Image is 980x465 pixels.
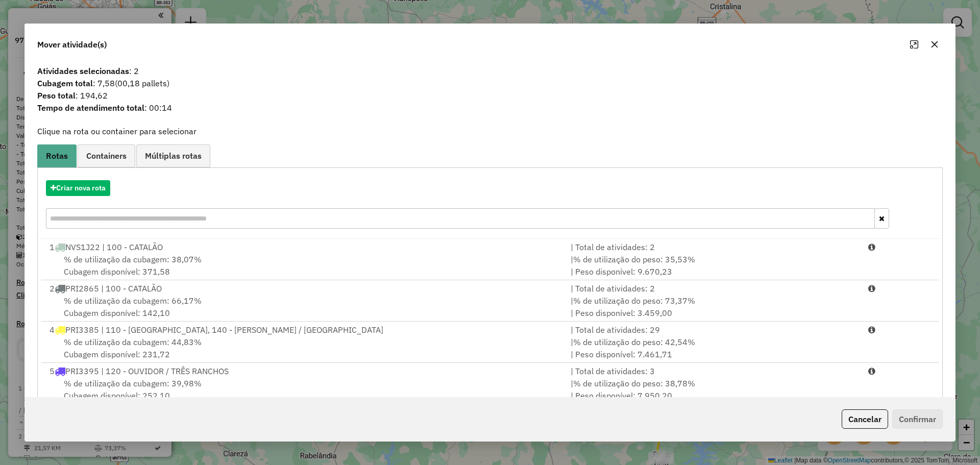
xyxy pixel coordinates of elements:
[86,152,127,160] span: Containers
[43,324,565,336] div: 4 PRI3385 | 110 - [GEOGRAPHIC_DATA], 140 - [PERSON_NAME] / [GEOGRAPHIC_DATA]
[565,295,862,319] div: | | Peso disponível: 3.459,00
[573,337,695,347] span: % de utilização do peso: 42,54%
[565,365,862,377] div: | Total de atividades: 3
[573,378,695,388] span: % de utilização do peso: 38,78%
[43,365,565,377] div: 5 PRI3395 | 120 - OUVIDOR / TRÊS RANCHOS
[573,296,695,306] span: % de utilização do peso: 73,37%
[37,90,76,101] strong: Peso total
[868,367,875,375] i: Porcentagens após mover as atividades: Cubagem: 41,78% Peso: 40,28%
[565,324,862,336] div: | Total de atividades: 29
[43,377,565,402] div: Cubagem disponível: 252,10
[46,152,68,160] span: Rotas
[842,409,888,429] button: Cancelar
[565,282,862,295] div: | Total de atividades: 2
[37,78,93,88] strong: Cubagem total
[31,102,949,114] span: : 00:14
[565,377,862,402] div: | | Peso disponível: 7.950,20
[64,378,202,388] span: % de utilização da cubagem: 39,98%
[37,103,144,113] strong: Tempo de atendimento total
[64,254,202,264] span: % de utilização da cubagem: 38,07%
[115,78,169,88] span: (00,18 pallets)
[64,337,202,347] span: % de utilização da cubagem: 44,83%
[906,36,922,53] button: Maximize
[43,282,565,295] div: 2 PRI2865 | 100 - CATALÃO
[31,89,949,102] span: : 194,62
[43,241,565,253] div: 1 NVS1J22 | 100 - CATALÃO
[868,326,875,334] i: Porcentagens após mover as atividades: Cubagem: 46,63% Peso: 44,04%
[868,284,875,292] i: Porcentagens após mover as atividades: Cubagem: 67,97% Peso: 74,86%
[573,254,695,264] span: % de utilização do peso: 35,53%
[64,296,202,306] span: % de utilização da cubagem: 66,17%
[43,295,565,319] div: Cubagem disponível: 142,10
[565,253,862,278] div: | | Peso disponível: 9.670,23
[46,180,110,196] button: Criar nova rota
[37,125,197,137] label: Clique na rota ou container para selecionar
[868,243,875,251] i: Porcentagens após mover as atividades: Cubagem: 39,33% Peso: 36,83%
[43,336,565,360] div: Cubagem disponível: 231,72
[565,241,862,253] div: | Total de atividades: 2
[37,66,129,76] strong: Atividades selecionadas
[43,253,565,278] div: Cubagem disponível: 371,58
[37,38,107,51] span: Mover atividade(s)
[31,65,949,77] span: : 2
[145,152,202,160] span: Múltiplas rotas
[565,336,862,360] div: | | Peso disponível: 7.461,71
[31,77,949,89] span: : 7,58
